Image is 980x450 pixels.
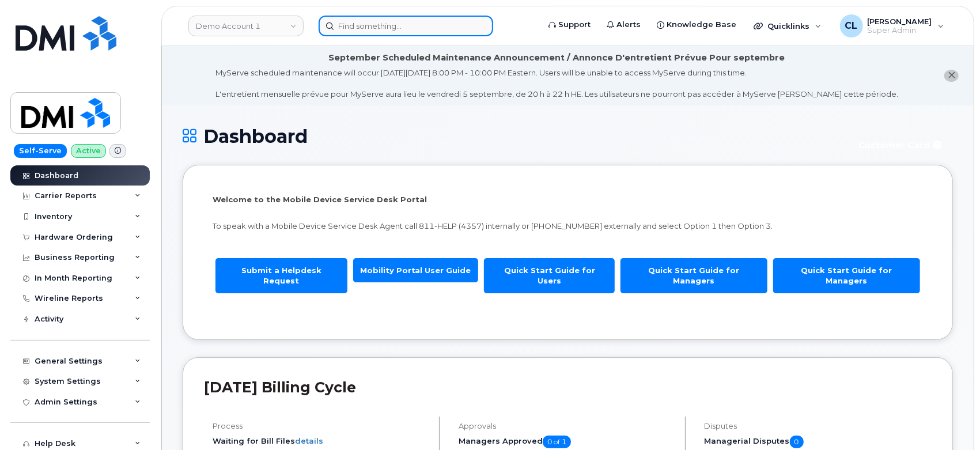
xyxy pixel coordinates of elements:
[705,436,932,448] h5: Managerial Disputes
[204,379,932,396] h2: [DATE] Billing Cycle
[620,258,767,293] a: Quick Start Guide for Managers
[329,52,785,64] div: September Scheduled Maintenance Announcement / Annonce D'entretient Prévue Pour septembre
[484,258,615,293] a: Quick Start Guide for Users
[849,135,953,156] button: Customer Card
[213,436,429,447] li: Waiting for Bill Files
[773,258,920,293] a: Quick Start Guide for Managers
[295,436,323,445] a: details
[543,436,571,448] span: 0 of 1
[213,194,923,205] p: Welcome to the Mobile Device Service Desk Portal
[215,258,347,293] a: Submit a Helpdesk Request
[459,436,675,448] h5: Managers Approved
[353,258,478,283] a: Mobility Portal User Guide
[790,436,804,448] span: 0
[183,126,843,146] h1: Dashboard
[944,70,959,82] button: close notification
[459,422,675,430] h4: Approvals
[705,422,932,430] h4: Disputes
[213,422,429,430] h4: Process
[215,67,898,100] div: MyServe scheduled maintenance will occur [DATE][DATE] 8:00 PM - 10:00 PM Eastern. Users will be u...
[213,221,923,232] p: To speak with a Mobile Device Service Desk Agent call 811-HELP (4357) internally or [PHONE_NUMBER...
